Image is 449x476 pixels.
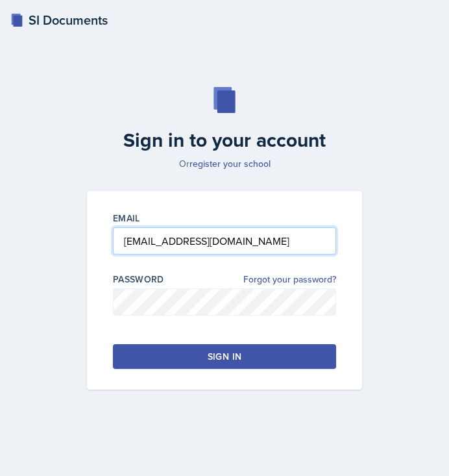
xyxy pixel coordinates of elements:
[113,227,336,255] input: Email
[208,350,241,363] div: Sign in
[113,344,336,369] button: Sign in
[79,157,370,170] p: Or
[113,273,164,286] label: Password
[113,212,140,225] label: Email
[10,10,108,30] a: SI Documents
[79,129,370,152] h2: Sign in to your account
[243,273,336,286] a: Forgot your password?
[189,157,271,170] a: register your school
